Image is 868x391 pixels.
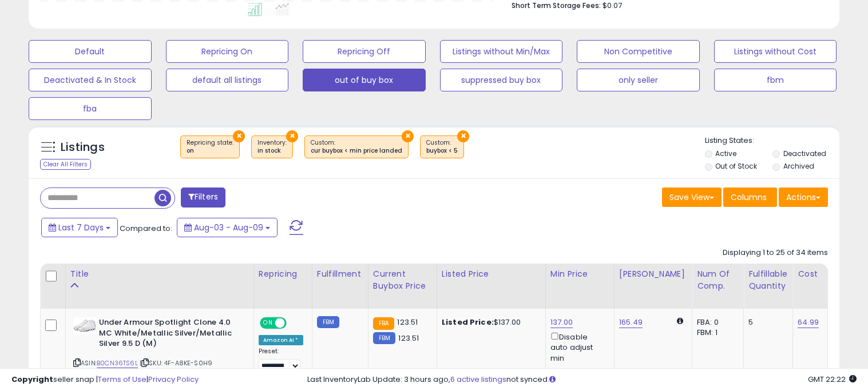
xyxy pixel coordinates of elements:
[303,40,426,63] button: Repricing Off
[120,223,172,234] span: Compared to:
[11,374,199,385] div: seller snap | |
[99,317,238,352] b: Under Armour Spotlight Clone 4.0 MC White/Metallic Silver/Metallic Silver 9.5 D (M)
[285,318,303,328] span: OFF
[303,69,426,91] button: out of buy box
[619,317,643,328] a: 165.49
[714,40,837,63] button: Listings without Cost
[442,317,537,328] div: $137.00
[440,40,563,63] button: Listings without Min/Max
[748,317,784,328] div: 5
[311,147,402,155] div: cur buybox < min price landed
[148,374,199,385] a: Privacy Policy
[779,187,828,207] button: Actions
[41,218,118,237] button: Last 7 Days
[29,40,152,63] button: Default
[426,147,458,155] div: buybox < 5
[73,317,96,334] img: 31hlRYEARSL._SL40_.jpg
[697,328,735,338] div: FBM: 1
[373,268,432,292] div: Current Buybox Price
[397,317,418,328] span: 123.51
[286,130,298,142] button: ×
[512,1,601,10] b: Short Term Storage Fees:
[29,69,152,91] button: Deactivated & In Stock
[233,130,245,142] button: ×
[798,268,823,280] div: Cost
[715,149,736,158] label: Active
[70,268,249,280] div: Title
[29,97,152,120] button: fba
[723,248,828,258] div: Displaying 1 to 25 of 34 items
[442,268,541,280] div: Listed Price
[450,374,506,385] a: 6 active listings
[311,138,402,155] span: Custom:
[442,317,494,328] b: Listed Price:
[187,147,233,155] div: on
[577,40,700,63] button: Non Competitive
[257,138,287,155] span: Inventory :
[187,138,233,155] span: Repricing state :
[715,161,757,171] label: Out of Stock
[166,40,289,63] button: Repricing On
[783,161,814,171] label: Archived
[697,317,735,328] div: FBA: 0
[550,268,609,280] div: Min Price
[714,69,837,91] button: fbm
[705,135,839,146] p: Listing States:
[402,130,414,142] button: ×
[619,268,687,280] div: [PERSON_NAME]
[98,374,146,385] a: Terms of Use
[440,69,563,91] button: suppressed buy box
[259,335,303,345] div: Amazon AI *
[373,332,395,344] small: FBM
[808,374,857,385] span: 2025-08-17 22:22 GMT
[577,69,700,91] button: only seller
[11,374,53,385] strong: Copyright
[58,222,104,233] span: Last 7 Days
[426,138,458,155] span: Custom:
[731,191,767,203] span: Columns
[550,317,573,328] a: 137.00
[317,316,339,328] small: FBM
[748,268,788,292] div: Fulfillable Quantity
[662,187,722,207] button: Save View
[61,139,105,155] h5: Listings
[317,268,363,280] div: Fulfillment
[783,149,826,158] label: Deactivated
[697,268,739,292] div: Num of Comp.
[457,130,469,142] button: ×
[166,69,289,91] button: default all listings
[259,268,307,280] div: Repricing
[181,187,225,208] button: Filters
[257,147,287,155] div: in stock
[398,333,419,344] span: 123.51
[307,374,857,385] div: Last InventoryLab Update: 3 hours ago, not synced.
[373,317,394,330] small: FBA
[723,187,777,207] button: Columns
[798,317,819,328] a: 64.99
[40,159,91,170] div: Clear All Filters
[261,318,275,328] span: ON
[550,330,605,364] div: Disable auto adjust min
[194,222,263,233] span: Aug-03 - Aug-09
[259,348,303,373] div: Preset:
[177,218,278,237] button: Aug-03 - Aug-09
